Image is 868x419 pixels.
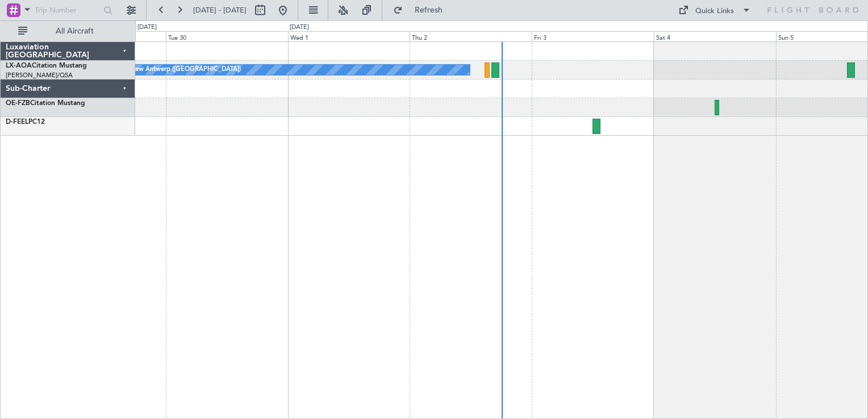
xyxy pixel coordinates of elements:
[193,5,247,15] span: [DATE] - [DATE]
[6,100,85,107] a: OE-FZBCitation Mustang
[654,31,776,41] div: Sat 4
[6,62,87,69] a: LX-AOACitation Mustang
[6,100,30,107] span: OE-FZB
[410,31,532,41] div: Thu 2
[118,61,241,78] div: No Crew Antwerp ([GEOGRAPHIC_DATA])
[388,1,456,19] button: Refresh
[6,119,28,125] span: D-FEEL
[35,2,100,19] input: Trip Number
[166,31,288,41] div: Tue 30
[288,31,410,41] div: Wed 1
[290,23,309,32] div: [DATE]
[6,62,32,69] span: LX-AOA
[673,1,757,19] button: Quick Links
[532,31,654,41] div: Fri 3
[12,22,123,40] button: All Aircraft
[137,23,157,32] div: [DATE]
[30,27,120,35] span: All Aircraft
[6,119,45,125] a: D-FEELPC12
[405,6,453,14] span: Refresh
[6,71,73,79] a: [PERSON_NAME]/QSA
[695,6,734,17] div: Quick Links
